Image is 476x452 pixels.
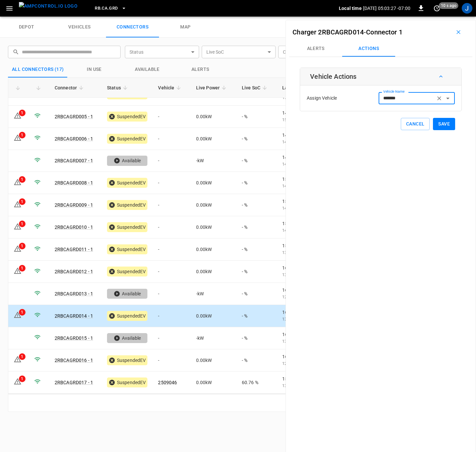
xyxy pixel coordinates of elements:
[107,200,147,210] div: SuspendedEV
[159,17,212,38] a: map
[435,94,444,103] button: Clear
[191,372,237,394] td: 0.00 kW
[153,327,190,349] td: -
[237,305,277,327] td: - %
[153,238,190,261] td: -
[19,243,26,249] div: 1
[307,95,337,102] p: Assign Vehicle
[153,349,190,372] td: -
[432,3,442,14] button: set refresh interval
[107,84,130,92] span: Status
[282,383,308,388] span: 13 hours ago
[443,94,452,103] button: Open
[191,216,237,238] td: 0.00 kW
[282,132,334,138] p: 14:35
[282,118,308,122] span: 15 hours ago
[289,41,342,57] button: Alerts
[55,84,85,92] span: Connector
[439,2,458,9] span: 10 s ago
[366,28,402,36] a: Connector 1
[8,62,68,77] button: All Connectors (17)
[191,349,237,372] td: 0.00 kW
[282,84,330,92] span: Last Session Start
[55,114,93,119] a: 2RBCAGRD005 - 1
[19,198,26,205] div: 1
[237,216,277,238] td: - %
[433,118,455,130] button: Save
[282,162,308,167] span: 14 hours ago
[95,5,118,12] span: RB.CA.GRD
[191,172,237,194] td: 0.00 kW
[237,194,277,216] td: - %
[55,247,93,252] a: 2RBCAGRD011 - 1
[107,222,147,232] div: SuspendedEV
[401,118,430,130] button: Cancel
[282,317,308,322] span: 13 hours ago
[55,380,93,385] a: 2RBCAGRD017 - 1
[153,150,190,172] td: -
[282,176,334,182] p: 15:07
[191,327,237,349] td: - kW
[282,184,308,188] span: 14 hours ago
[174,62,227,77] button: Alerts
[310,71,356,82] h6: Vehicle Actions
[55,291,93,296] a: 2RBCAGRD013 - 1
[191,283,237,305] td: - kW
[282,353,334,360] p: 16:55
[55,313,93,319] a: 2RBCAGRD014 - 1
[107,156,147,166] div: Available
[107,112,147,122] div: SuspendedEV
[158,380,177,385] a: 2509046
[55,180,93,185] a: 2RBCAGRD008 - 1
[55,269,93,274] a: 2RBCAGRD012 - 1
[153,172,190,194] td: -
[282,154,334,161] p: 14:46
[196,84,229,92] span: Live Power
[282,331,334,338] p: 16:06
[191,305,237,327] td: 0.00 kW
[153,194,190,216] td: -
[153,128,190,150] td: -
[19,221,26,227] div: 1
[107,134,147,144] div: SuspendedEV
[107,289,147,299] div: Available
[282,265,334,271] p: 16:26
[158,84,183,92] span: Vehicle
[19,2,78,10] img: ampcontrol.io logo
[19,110,26,116] div: 1
[191,128,237,150] td: 0.00 kW
[153,216,190,238] td: -
[282,228,308,233] span: 14 hours ago
[68,62,121,77] button: in use
[282,295,308,299] span: 12 hours ago
[107,267,147,276] div: SuspendedEV
[121,62,174,77] button: Available
[282,361,308,366] span: 12 hours ago
[153,283,190,305] td: -
[462,3,472,14] div: profile-icon
[339,5,362,12] p: Local time
[237,238,277,261] td: - %
[282,198,334,205] p: 15:21
[292,27,402,37] h6: -
[282,242,334,249] p: 15:50
[282,206,308,211] span: 14 hours ago
[237,327,277,349] td: - %
[282,140,308,144] span: 14 hours ago
[282,339,308,344] span: 13 hours ago
[19,265,26,272] div: 1
[55,335,93,341] a: 2RBCAGRD015 - 1
[153,305,190,327] td: -
[107,311,147,321] div: SuspendedEV
[237,128,277,150] td: - %
[107,377,147,387] div: SuspendedEV
[237,349,277,372] td: - %
[342,41,395,57] button: Actions
[107,178,147,188] div: SuspendedEV
[19,353,26,360] div: 1
[55,136,93,141] a: 2RBCAGRD006 - 1
[282,273,308,277] span: 13 hours ago
[107,355,147,365] div: SuspendedEV
[106,17,159,38] a: connectors
[55,225,93,230] a: 2RBCAGRD010 - 1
